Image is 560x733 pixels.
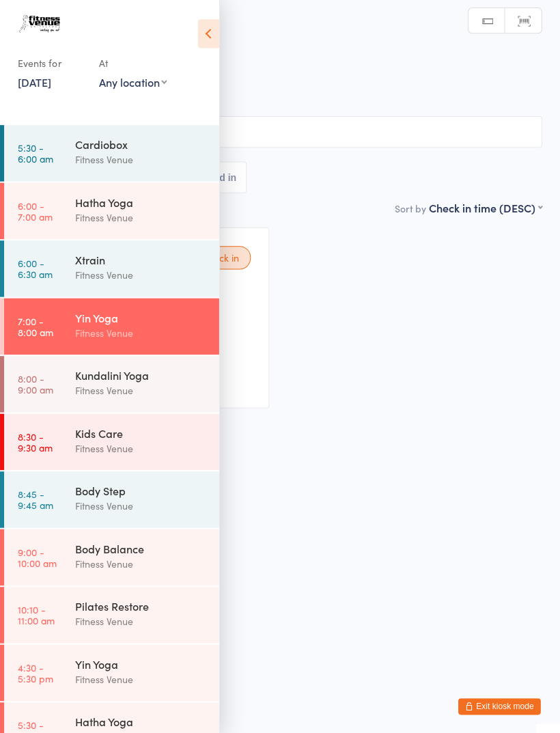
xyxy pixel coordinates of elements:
a: 5:30 -6:00 amCardioboxFitness Venue [4,124,218,180]
div: Check in time (DESC) [426,199,539,214]
time: 6:00 - 6:30 am [18,256,53,278]
time: 8:00 - 9:00 am [18,371,53,393]
div: Fitness Venue [74,381,206,396]
a: 10:10 -11:00 amPilates RestoreFitness Venue [4,583,218,639]
a: 6:00 -6:30 amXtrainFitness Venue [4,239,218,295]
button: Exit kiosk mode [456,694,537,710]
time: 5:30 - 6:00 am [18,141,53,163]
div: Cardiobox [74,136,206,151]
time: 8:30 - 9:30 am [18,428,53,450]
a: 8:00 -9:00 amKundalini YogaFitness Venue [4,354,218,410]
a: 8:45 -9:45 amBody StepFitness Venue [4,469,218,525]
div: Kids Care [74,423,206,438]
div: Kundalini Yoga [74,365,206,381]
div: Body Balance [74,538,206,553]
div: Events for [18,51,85,74]
div: Hatha Yoga [74,710,206,725]
div: Fitness Venue [74,667,206,683]
a: 6:00 -7:00 amHatha YogaFitness Venue [4,182,218,238]
div: Fitness Venue [74,266,206,281]
a: 4:30 -5:30 pmYin YogaFitness Venue [4,641,218,697]
img: Fitness Venue Whitsunday [14,10,65,38]
span: Fitness Venue [21,77,518,91]
div: Body Step [74,480,206,495]
time: 4:30 - 5:30 pm [18,658,53,680]
span: [DATE] 7:00am [21,64,518,77]
time: 7:00 - 8:00 am [18,314,53,335]
div: Pilates Restore [74,595,206,610]
div: Fitness Venue [74,208,206,224]
time: 6:00 - 7:00 am [18,199,53,221]
span: Old Church [21,91,539,105]
div: At [98,51,166,74]
div: Xtrain [74,251,206,266]
label: Sort by [392,200,423,214]
a: 8:30 -9:30 amKids CareFitness Venue [4,411,218,467]
div: Yin Yoga [74,308,206,323]
div: Fitness Venue [74,151,206,167]
div: Fitness Venue [74,553,206,568]
div: Hatha Yoga [74,193,206,208]
a: 9:00 -10:00 amBody BalanceFitness Venue [4,526,218,582]
a: 7:00 -8:00 amYin YogaFitness Venue [4,296,218,352]
time: 8:45 - 9:45 am [18,486,53,508]
div: Fitness Venue [74,610,206,626]
h2: Yin Yoga Check-in [21,34,539,57]
input: Search [21,115,539,147]
div: Yin Yoga [74,652,206,667]
time: 9:00 - 10:00 am [18,543,57,565]
div: Fitness Venue [74,323,206,339]
div: Fitness Venue [74,495,206,511]
div: Any location [98,74,166,89]
a: [DATE] [18,74,51,89]
time: 10:10 - 11:00 am [18,600,55,622]
div: Fitness Venue [74,438,206,454]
